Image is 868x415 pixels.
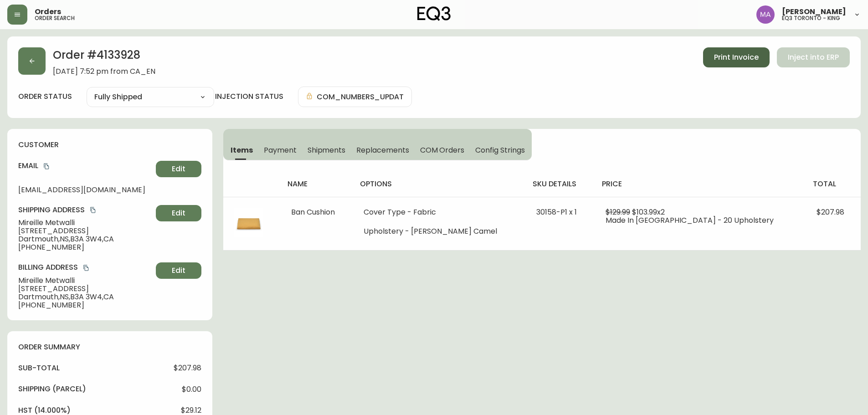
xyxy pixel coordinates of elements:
[18,219,152,227] span: Mireille Metwalli
[172,164,185,174] span: Edit
[703,47,770,67] button: Print Invoice
[172,266,185,276] span: Edit
[174,364,201,372] span: $207.98
[18,235,152,243] span: Dartmouth , NS , B3A 3W4 , CA
[18,277,152,285] span: Mireille Metwalli
[602,179,798,189] h4: price
[42,162,51,171] button: copy
[288,179,346,189] h4: name
[18,342,201,352] h4: order summary
[156,161,201,177] button: Edit
[533,179,587,189] h4: sku details
[18,186,152,194] span: [EMAIL_ADDRESS][DOMAIN_NAME]
[35,15,75,21] h5: order search
[35,8,61,15] span: Orders
[360,179,518,189] h4: options
[364,208,514,216] li: Cover Type - Fabric
[782,8,846,15] span: [PERSON_NAME]
[215,92,283,102] h4: injection status
[156,262,201,279] button: Edit
[417,6,451,21] img: logo
[53,47,155,67] h2: Order # 4133928
[182,385,201,394] span: $0.00
[181,406,201,415] span: $29.12
[813,179,853,189] h4: total
[264,145,297,155] span: Payment
[536,207,577,217] span: 30158-P1 x 1
[632,207,665,217] span: $103.99 x 2
[18,243,152,251] span: [PHONE_NUMBER]
[53,67,155,76] span: [DATE] 7:52 pm from CA_EN
[606,207,630,217] span: $129.99
[234,208,263,237] img: c47dbcfa-6881-41a2-8c24-dcba6e85ccd3Optional[ban-fabric-cushion].jpg
[606,215,774,225] span: Made In [GEOGRAPHIC_DATA] - 20 Upholstery
[18,140,201,150] h4: customer
[420,145,465,155] span: COM Orders
[88,205,98,215] button: copy
[714,52,759,62] span: Print Invoice
[475,145,524,155] span: Config Strings
[231,145,253,155] span: Items
[82,263,91,272] button: copy
[364,227,514,236] li: Upholstery - [PERSON_NAME] Camel
[18,363,60,373] h4: sub-total
[291,207,335,217] span: Ban Cushion
[18,227,152,235] span: [STREET_ADDRESS]
[756,5,775,24] img: 4f0989f25cbf85e7eb2537583095d61e
[18,161,152,171] h4: Email
[18,92,72,102] label: order status
[156,205,201,221] button: Edit
[18,384,86,394] h4: Shipping ( Parcel )
[18,301,152,309] span: [PHONE_NUMBER]
[18,293,152,301] span: Dartmouth , NS , B3A 3W4 , CA
[18,262,152,272] h4: Billing Address
[817,207,844,217] span: $207.98
[18,205,152,215] h4: Shipping Address
[172,208,185,218] span: Edit
[308,145,346,155] span: Shipments
[356,145,409,155] span: Replacements
[782,15,840,21] h5: eq3 toronto - king
[18,285,152,293] span: [STREET_ADDRESS]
